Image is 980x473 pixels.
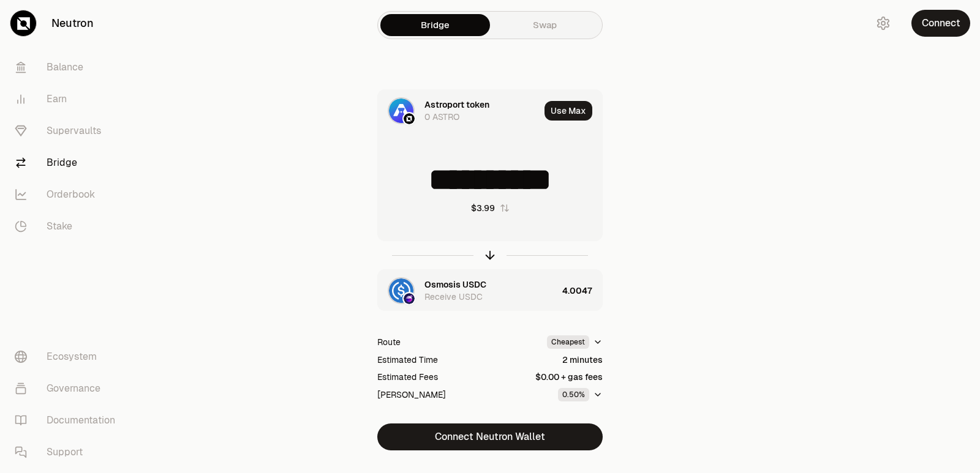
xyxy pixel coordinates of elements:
[5,404,132,436] a: Documentation
[490,14,600,36] a: Swap
[377,371,438,383] div: Estimated Fees
[5,179,132,210] a: Orderbook
[5,51,132,83] a: Balance
[911,10,970,37] button: Connect
[558,388,603,401] button: 0.50%
[547,335,603,349] button: Cheapest
[558,388,589,401] div: 0.50%
[562,270,602,311] div: 4.0047
[424,291,483,303] div: Receive USDC
[5,115,132,147] a: Supervaults
[404,293,415,304] img: Osmosis Logo
[424,99,489,111] div: Astroport token
[5,341,132,373] a: Ecosystem
[377,389,446,401] div: [PERSON_NAME]
[424,278,486,291] div: Osmosis USDC
[377,336,401,348] div: Route
[545,101,592,121] button: Use Max
[535,371,603,383] div: $0.00 + gas fees
[5,147,132,179] a: Bridge
[404,113,415,124] img: Neutron Logo
[377,354,438,366] div: Estimated Time
[389,278,413,303] img: USDC Logo
[5,210,132,242] a: Stake
[471,202,510,214] button: $3.99
[562,354,603,366] div: 2 minutes
[378,90,540,132] div: ASTRO LogoNeutron LogoAstroport token0 ASTRO
[5,436,132,468] a: Support
[378,270,557,311] div: USDC LogoOsmosis LogoOsmosis USDCReceive USDC
[471,202,495,214] div: $3.99
[380,14,490,36] a: Bridge
[389,99,413,123] img: ASTRO Logo
[5,83,132,115] a: Earn
[424,111,459,123] div: 0 ASTRO
[378,270,602,311] button: USDC LogoOsmosis LogoOsmosis USDCReceive USDC4.0047
[377,423,603,450] button: Connect Neutron Wallet
[547,335,589,349] div: Cheapest
[5,373,132,404] a: Governance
